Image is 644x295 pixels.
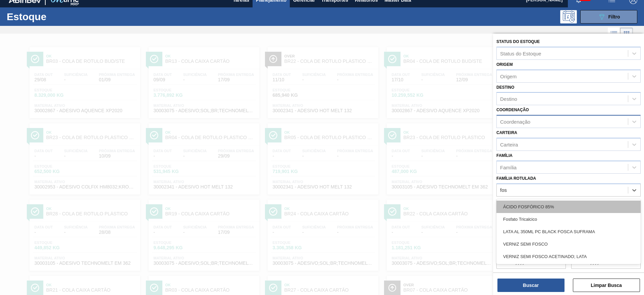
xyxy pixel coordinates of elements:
[496,39,540,44] label: Status do Estoque
[496,130,517,135] label: Carteira
[496,85,514,90] label: Destino
[496,213,641,225] div: Fosfato Tricalcico
[500,164,517,170] div: Família
[620,28,633,40] div: Visão em Cards
[496,201,641,213] div: ÁCIDO FOSFÓRICO 85%
[500,119,530,125] div: Coordenação
[496,176,536,181] label: Família Rotulada
[500,96,517,102] div: Destino
[7,13,107,20] h1: Estoque
[608,28,620,40] div: Visão em Lista
[500,50,541,56] div: Status do Estoque
[608,14,620,19] span: Filtro
[496,250,641,263] div: VERNIZ SEMI FOSCO ACETINADO; LATA
[560,10,577,24] div: Pogramando: nenhum usuário selecionado
[500,73,517,79] div: Origem
[496,199,530,204] label: Material ativo
[496,225,641,238] div: LATA AL 350ML PC BLACK FOSCA SUFRAMA
[500,141,518,147] div: Carteira
[496,108,529,112] label: Coordenação
[496,238,641,250] div: VERNIZ SEMI FOSCO
[496,153,513,158] label: Família
[580,10,637,24] button: Filtro
[496,62,513,67] label: Origem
